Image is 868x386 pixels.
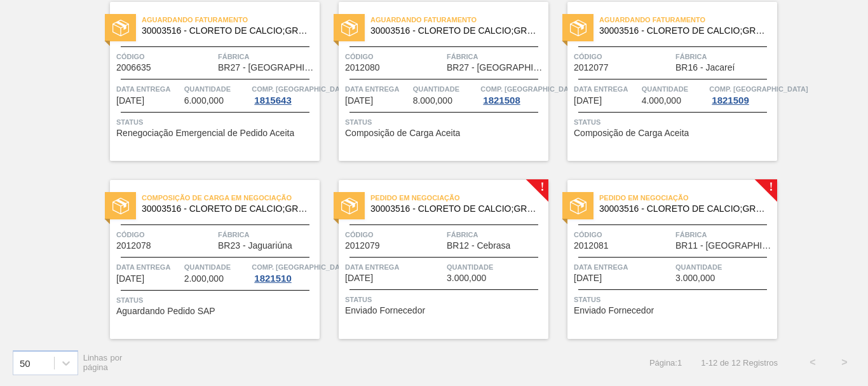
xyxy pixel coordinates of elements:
[91,2,320,161] a: statusAguardando Faturamento30003516 - CLORETO DE CALCIO;GRANULADO;75%Código2006635FábricaBR27 - ...
[675,241,774,251] span: BR11 - São Luís
[116,241,151,251] span: 2012078
[345,261,444,273] span: Data entrega
[675,63,735,72] span: BR16 - Jacareí
[574,293,774,306] span: Status
[345,50,444,63] span: Código
[574,228,672,241] span: Código
[447,228,545,241] span: Fábrica
[184,261,249,273] span: Quantidade
[599,191,777,204] span: Pedido em Negociação
[345,63,380,72] span: 2012080
[218,228,316,241] span: Fábrica
[370,204,538,214] span: 30003516 - CLORETO DE CALCIO;GRANULADO;75%
[20,357,31,368] div: 50
[574,50,672,63] span: Código
[599,26,767,36] span: 30003516 - CLORETO DE CALCIO;GRANULADO;75%
[116,83,181,95] span: Data entrega
[570,20,587,36] img: status
[345,228,444,241] span: Código
[709,95,751,106] div: 1821509
[142,26,309,36] span: 30003516 - CLORETO DE CALCIO;GRANULADO;75%
[574,128,689,138] span: Composição de Carga Aceita
[218,63,316,72] span: BR27 - Nova Minas
[574,96,602,106] span: 05/09/2025
[252,95,294,106] div: 1815643
[83,353,123,372] span: Linhas por página
[574,116,774,128] span: Status
[142,191,320,204] span: Composição de Carga em Negociação
[370,26,538,36] span: 30003516 - CLORETO DE CALCIO;GRANULADO;75%
[574,241,609,251] span: 2012081
[548,2,777,161] a: statusAguardando Faturamento30003516 - CLORETO DE CALCIO;GRANULADO;75%Código2012077FábricaBR16 - ...
[574,63,609,72] span: 2012077
[184,83,249,95] span: Quantidade
[701,358,778,368] span: 1 - 12 de 12 Registros
[675,261,774,273] span: Quantidade
[447,63,545,72] span: BR27 - Nova Minas
[370,191,548,204] span: Pedido em Negociação
[116,50,215,63] span: Código
[116,261,181,273] span: Data entrega
[116,63,151,72] span: 2006635
[341,20,358,36] img: status
[116,116,316,128] span: Status
[797,347,829,378] button: <
[116,228,215,241] span: Código
[345,83,410,95] span: Data entrega
[341,198,358,214] img: status
[252,261,316,284] a: Comp. [GEOGRAPHIC_DATA]1821510
[116,294,316,307] span: Status
[574,261,672,273] span: Data entrega
[116,128,294,138] span: Renegociação Emergencial de Pedido Aceita
[252,83,350,95] span: Comp. Carga
[574,83,639,95] span: Data entrega
[642,83,707,95] span: Quantidade
[709,83,808,95] span: Comp. Carga
[218,50,316,63] span: Fábrica
[642,96,681,106] span: 4.000,000
[447,50,545,63] span: Fábrica
[112,20,129,36] img: status
[345,96,373,106] span: 01/09/2025
[447,261,545,273] span: Quantidade
[252,83,316,106] a: Comp. [GEOGRAPHIC_DATA]1815643
[709,83,774,106] a: Comp. [GEOGRAPHIC_DATA]1821509
[345,116,545,128] span: Status
[413,96,452,106] span: 8.000,000
[480,95,522,106] div: 1821508
[675,273,715,283] span: 3.000,000
[345,306,425,315] span: Enviado Fornecedor
[320,180,548,339] a: !statusPedido em Negociação30003516 - CLORETO DE CALCIO;GRANULADO;75%Código2012079FábricaBR12 - C...
[675,228,774,241] span: Fábrica
[548,180,777,339] a: !statusPedido em Negociação30003516 - CLORETO DE CALCIO;GRANULADO;75%Código2012081FábricaBR11 - [...
[447,273,486,283] span: 3.000,000
[345,241,380,251] span: 2012079
[574,306,654,315] span: Enviado Fornecedor
[116,96,144,106] span: 31/08/2025
[599,13,777,26] span: Aguardando Faturamento
[345,293,545,306] span: Status
[370,13,548,26] span: Aguardando Faturamento
[184,274,224,284] span: 2.000,000
[675,50,774,63] span: Fábrica
[480,83,579,95] span: Comp. Carga
[570,198,587,214] img: status
[184,96,224,106] span: 6.000,000
[345,273,373,283] span: 07/09/2025
[142,13,320,26] span: Aguardando Faturamento
[649,358,682,368] span: Página : 1
[320,2,548,161] a: statusAguardando Faturamento30003516 - CLORETO DE CALCIO;GRANULADO;75%Código2012080FábricaBR27 - ...
[413,83,478,95] span: Quantidade
[112,198,129,214] img: status
[116,307,215,316] span: Aguardando Pedido SAP
[252,261,350,273] span: Comp. Carga
[447,241,510,251] span: BR12 - Cebrasa
[829,347,860,378] button: >
[345,128,460,138] span: Composição de Carga Aceita
[574,273,602,283] span: 09/09/2025
[91,180,320,339] a: statusComposição de Carga em Negociação30003516 - CLORETO DE CALCIO;GRANULADO;75%Código2012078Fáb...
[480,83,545,106] a: Comp. [GEOGRAPHIC_DATA]1821508
[599,204,767,214] span: 30003516 - CLORETO DE CALCIO;GRANULADO;75%
[218,241,292,251] span: BR23 - Jaguariúna
[142,204,309,214] span: 30003516 - CLORETO DE CALCIO;GRANULADO;75%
